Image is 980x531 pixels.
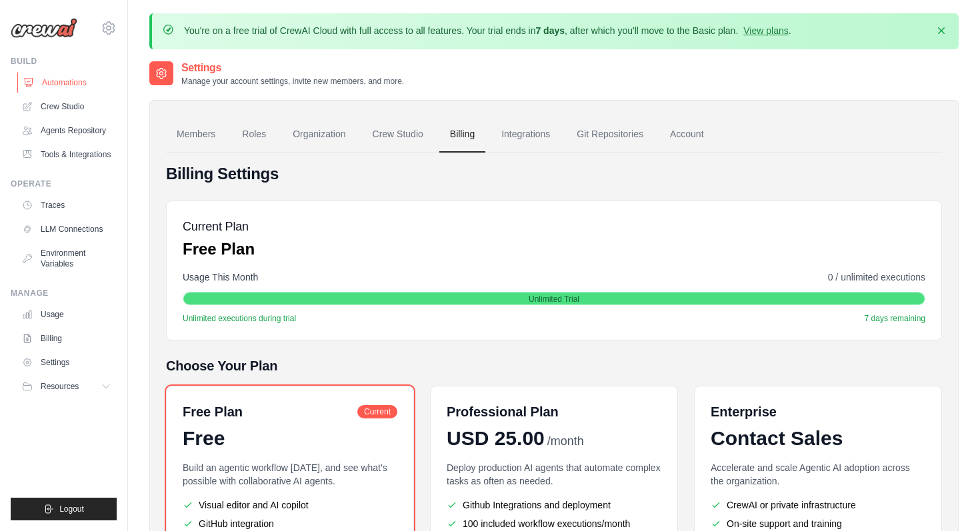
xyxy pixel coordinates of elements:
a: Crew Studio [362,117,434,153]
p: Manage your account settings, invite new members, and more. [181,76,404,87]
span: Resources [41,381,79,392]
p: Free Plan [183,239,255,260]
a: Traces [16,195,117,216]
h6: Free Plan [183,402,243,421]
img: Logo [11,18,77,38]
a: Billing [439,117,485,153]
a: Billing [16,328,117,349]
h5: Current Plan [183,217,255,236]
a: View plans [743,25,788,36]
li: GitHub integration [183,517,397,530]
a: Settings [16,352,117,373]
a: Usage [16,304,117,325]
a: Integrations [491,117,561,153]
span: 0 / unlimited executions [828,270,925,284]
li: Github Integrations and deployment [447,498,661,512]
h6: Enterprise [711,402,925,421]
p: Build an agentic workflow [DATE], and see what's possible with collaborative AI agents. [183,461,397,488]
span: 7 days remaining [865,313,925,324]
a: Automations [17,72,118,93]
li: On-site support and training [711,517,925,530]
a: LLM Connections [16,219,117,240]
li: 100 included workflow executions/month [447,517,661,530]
div: Manage [11,288,117,298]
div: Operate [11,179,117,189]
div: Build [11,56,117,67]
h6: Professional Plan [447,402,559,421]
span: Unlimited executions during trial [183,313,296,324]
a: Git Repositories [566,117,654,153]
span: Unlimited Trial [529,294,579,304]
a: Organization [282,117,356,153]
p: You're on a free trial of CrewAI Cloud with full access to all features. Your trial ends in , aft... [184,24,791,37]
h2: Settings [181,60,404,76]
strong: 7 days [535,25,565,36]
a: Crew Studio [16,96,117,117]
h5: Choose Your Plan [166,356,942,375]
li: CrewAI or private infrastructure [711,498,925,512]
a: Account [659,117,715,153]
button: Resources [16,376,117,397]
a: Agents Repository [16,120,117,141]
p: Accelerate and scale Agentic AI adoption across the organization. [711,461,925,488]
a: Environment Variables [16,243,117,274]
h4: Billing Settings [166,163,942,185]
span: /month [547,432,584,450]
p: Deploy production AI agents that automate complex tasks as often as needed. [447,461,661,488]
button: Logout [11,498,117,520]
span: Current [357,405,397,418]
span: Logout [59,504,84,514]
a: Roles [231,117,277,153]
li: Visual editor and AI copilot [183,498,397,512]
a: Members [166,117,226,153]
div: Free [183,426,397,450]
div: Contact Sales [711,426,925,450]
a: Tools & Integrations [16,144,117,165]
span: USD 25.00 [447,426,545,450]
span: Usage This Month [183,270,258,284]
